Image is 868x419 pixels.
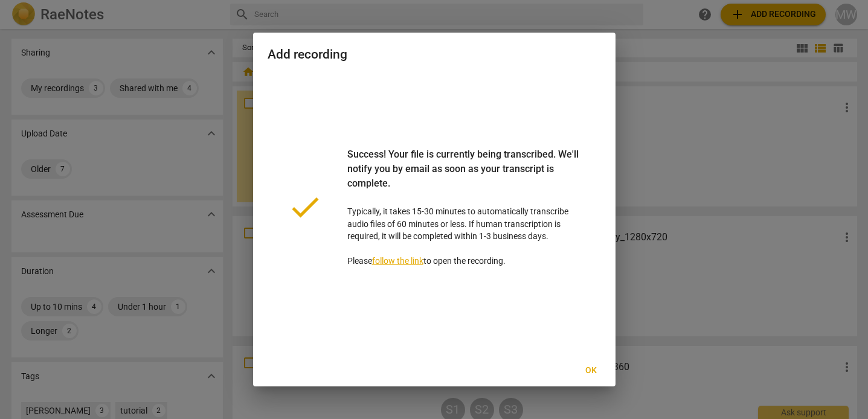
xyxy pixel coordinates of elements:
a: follow the link [372,256,423,266]
span: Ok [582,365,601,377]
span: done [287,189,323,225]
div: Success! Your file is currently being transcribed. We'll notify you by email as soon as your tran... [347,147,582,205]
h2: Add recording [268,47,601,62]
p: Typically, it takes 15-30 minutes to automatically transcribe audio files of 60 minutes or less. ... [347,147,582,267]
